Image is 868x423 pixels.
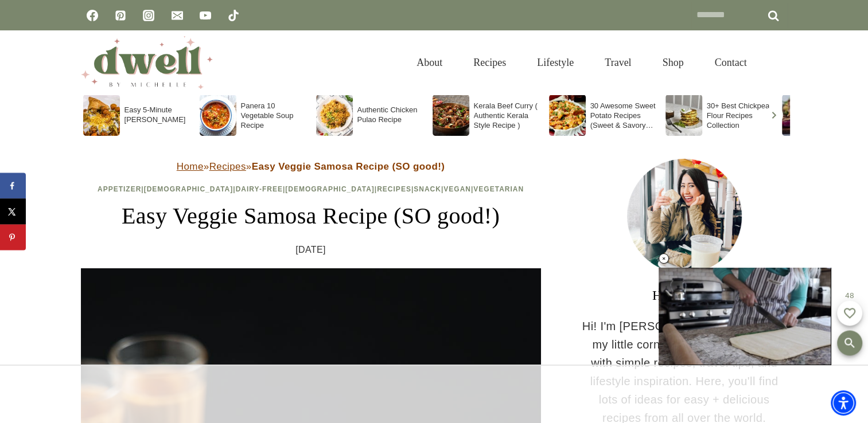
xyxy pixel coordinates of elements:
div: Accessibility Menu [831,390,856,416]
a: About [401,44,458,81]
iframe: Advertisement [342,366,526,423]
time: [DATE] [295,242,326,257]
a: Home [177,161,204,172]
a: Dairy-Free [236,185,283,193]
a: YouTube [194,4,217,27]
a: Vegetarian [473,185,524,193]
a: Recipes [209,161,246,172]
strong: Easy Veggie Samosa Recipe (SO good!) [252,161,445,172]
a: Recipes [377,185,411,193]
span: » » [177,161,445,172]
a: [DEMOGRAPHIC_DATA] [285,185,375,193]
a: Vegan [443,185,471,193]
a: Lifestyle [521,44,589,81]
a: TikTok [222,4,245,27]
nav: Primary Navigation [401,44,762,81]
a: Instagram [137,4,160,27]
a: Pinterest [109,4,132,27]
h1: Easy Veggie Samosa Recipe (SO good!) [81,199,541,233]
a: Email [166,4,189,27]
a: Snack [414,185,441,193]
img: consumer-privacy-logo.png [1,1,10,10]
span: | | | | | | | [98,185,524,193]
a: Facebook [81,4,104,27]
a: [DEMOGRAPHIC_DATA] [144,185,233,193]
a: Appetizer [98,185,141,193]
a: Recipes [458,44,521,81]
a: Travel [589,44,647,81]
img: DWELL by michelle [81,36,213,89]
a: Contact [699,44,762,81]
a: Shop [647,44,699,81]
h3: HI THERE [581,285,788,305]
